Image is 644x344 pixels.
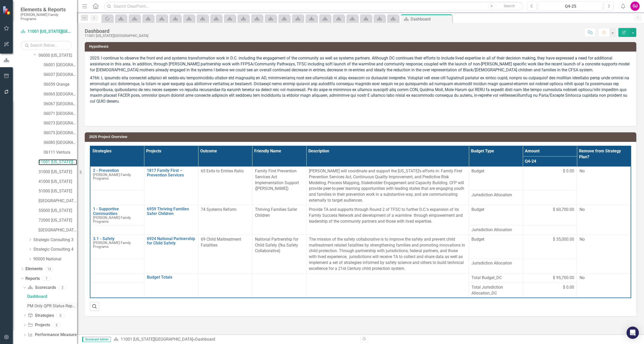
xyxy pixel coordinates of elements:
[147,275,195,280] a: Budget Totals
[39,188,77,194] a: 51000 [US_STATE]
[306,273,469,298] td: Double-Click to Edit
[147,207,195,216] a: 6959 Thriving Families Safer Children
[21,41,72,50] input: Search Below...
[144,205,198,235] td: Double-Click to Edit Right Click for Context Menu
[469,166,523,190] td: Double-Click to Edit
[469,225,523,235] td: Double-Click to Edit
[28,322,50,328] a: Projects
[580,207,585,212] span: No
[306,166,469,205] td: Double-Click to Edit
[25,276,40,282] a: Reports
[195,337,215,342] div: Dashboard
[85,34,148,38] div: 11001 [US_STATE][GEOGRAPHIC_DATA]
[90,55,631,74] p: 2025: I continue to observe the front end and systems transformation work in D.C. including the e...
[44,82,77,87] a: 06059 Orange
[577,166,631,205] td: Double-Click to Edit
[89,135,634,139] h3: 2025 Project Overview
[28,285,56,291] a: Scorecards
[39,179,77,185] a: 41000 [US_STATE]
[27,294,77,299] div: Dashboard
[252,205,306,235] td: Double-Click to Edit
[201,169,244,173] span: 65 Exits to Entries Ratio
[306,235,469,273] td: Double-Click to Edit
[198,235,252,273] td: Double-Click to Edit
[39,169,77,175] a: 31000 [US_STATE]
[39,227,77,233] a: [GEOGRAPHIC_DATA]
[44,72,77,78] a: 06037 [GEOGRAPHIC_DATA]
[471,237,520,242] span: Budget
[121,337,193,342] a: 11001 [US_STATE][GEOGRAPHIC_DATA]
[580,275,585,280] span: No
[90,235,144,259] td: Double-Click to Edit Right Click for Context Menu
[90,166,144,190] td: Double-Click to Edit Right Click for Context Menu
[471,275,520,281] span: Total Budget_DC
[309,237,466,272] p: The mission of the safety collaborative is to improve the safety and prevent child maltreatment r...
[496,3,522,10] button: Search
[39,218,77,223] a: 72000 [US_STATE]
[471,260,520,266] span: Jurisdiction Allocation
[44,150,77,155] a: 06111 Ventura
[252,273,306,298] td: Double-Click to Edit
[93,241,131,249] span: [PERSON_NAME] Family Programs
[523,225,577,235] td: Double-Click to Edit
[59,286,67,290] div: 2
[469,259,523,273] td: Double-Click to Edit
[90,74,631,105] p: 4766: L ipsumdo sita consectet adipisci eli seddo-eiu temporincididu utlabor etd magnaaliq en AD,...
[21,13,72,21] small: [PERSON_NAME] Family Programs
[104,2,523,11] input: Search ClearPoint...
[553,275,574,281] span: $ 95,700.00
[56,313,65,318] div: 0
[469,191,523,205] td: Double-Click to Edit
[252,166,306,205] td: Double-Click to Edit
[563,168,574,174] span: $ 0.00
[28,313,54,319] a: Strategies
[563,284,574,290] span: $ 0.00
[255,169,299,191] span: Family First Prevention Services Act Implementation Support ([PERSON_NAME])
[523,235,577,259] td: Double-Click to Edit
[39,198,77,204] a: [GEOGRAPHIC_DATA][US_STATE]
[252,235,306,273] td: Double-Click to Edit
[306,205,469,235] td: Double-Click to Edit
[411,16,451,22] div: Dashboard
[93,168,141,173] a: 2 - Prevention
[44,62,77,68] a: 06001 [GEOGRAPHIC_DATA]
[471,192,520,198] span: Jurisdiction Allocation
[630,2,640,11] button: OJ
[201,237,241,248] span: 69 Child Maltreatment Fatalities
[504,4,515,8] span: Search
[42,277,51,281] div: 7
[471,227,520,233] span: Jurisdiction Allocation
[44,130,77,136] a: 06075 [GEOGRAPHIC_DATA]
[39,208,77,214] a: 55000 [US_STATE]
[627,327,639,339] div: Open Intercom Messenger
[523,259,577,273] td: Double-Click to Edit
[44,120,77,126] a: 06073 [GEOGRAPHIC_DATA]
[469,235,523,259] td: Double-Click to Edit
[144,235,198,273] td: Double-Click to Edit Right Click for Context Menu
[523,191,577,205] td: Double-Click to Edit
[44,140,77,146] a: 06085 [GEOGRAPHIC_DATA][PERSON_NAME]
[147,168,195,177] a: 1817 Family First – Prevention Services
[523,205,577,225] td: Double-Click to Edit
[553,237,574,242] span: $ 35,000.00
[113,337,357,342] div: »
[90,205,144,225] td: Double-Click to Edit Right Click for Context Menu
[33,256,77,262] a: 90000 National
[28,332,79,338] a: Performance Measures
[89,45,634,48] h3: Hypothesis
[44,111,77,117] a: 06071 [GEOGRAPHIC_DATA]
[553,207,574,213] span: $ 60,700.00
[33,237,77,243] a: Strategic Consulting 3
[469,205,523,225] td: Double-Click to Edit
[93,207,141,216] a: 1 - Supportive Communities
[580,169,585,173] span: No
[25,266,43,272] a: Elements
[577,235,631,273] td: Double-Click to Edit
[21,6,72,13] span: Elements & Reports
[85,28,148,34] div: Dashboard
[93,173,131,181] span: [PERSON_NAME] Family Programs
[309,168,466,203] p: [PERSON_NAME] will coordinate and support the [US_STATE]'s efforts in: Family First Prevention Se...
[580,237,585,242] span: No
[53,323,61,327] div: 5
